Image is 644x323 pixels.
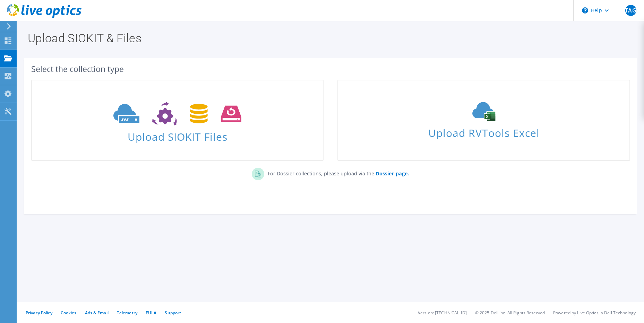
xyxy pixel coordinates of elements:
[374,170,409,177] a: Dossier page.
[338,124,629,139] span: Upload RVTools Excel
[264,168,409,177] p: For Dossier collections, please upload via the
[117,310,137,316] a: Telemetry
[61,310,77,316] a: Cookies
[418,310,467,316] li: Version: [TECHNICAL_ID]
[32,127,323,142] span: Upload SIOKIT Files
[146,310,156,316] a: EULA
[31,80,324,161] a: Upload SIOKIT Files
[31,65,630,73] div: Select the collection type
[85,310,109,316] a: Ads & Email
[625,5,636,16] span: TAG
[582,7,588,14] svg: \n
[475,310,545,316] li: © 2025 Dell Inc. All Rights Reserved
[165,310,181,316] a: Support
[28,32,630,44] h1: Upload SIOKIT & Files
[553,310,636,316] li: Powered by Live Optics, a Dell Technology
[26,310,52,316] a: Privacy Policy
[376,170,409,177] b: Dossier page.
[337,80,630,161] a: Upload RVTools Excel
